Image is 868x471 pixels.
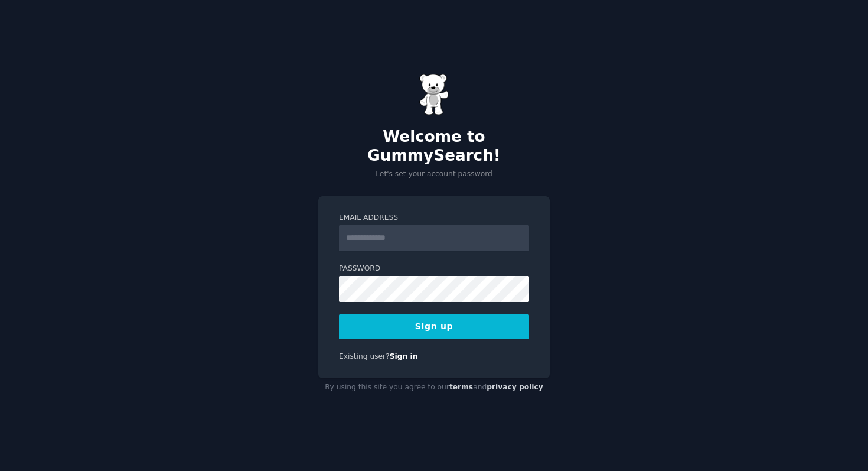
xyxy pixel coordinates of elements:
div: By using this site you agree to our and [318,378,550,397]
p: Let's set your account password [318,169,550,180]
h2: Welcome to GummySearch! [318,128,550,165]
span: Existing user? [339,352,390,360]
a: privacy policy [487,383,543,391]
a: Sign in [390,352,418,360]
button: Sign up [339,314,529,339]
label: Password [339,264,529,274]
img: Gummy Bear [419,74,449,115]
a: terms [449,383,473,391]
label: Email Address [339,213,529,223]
